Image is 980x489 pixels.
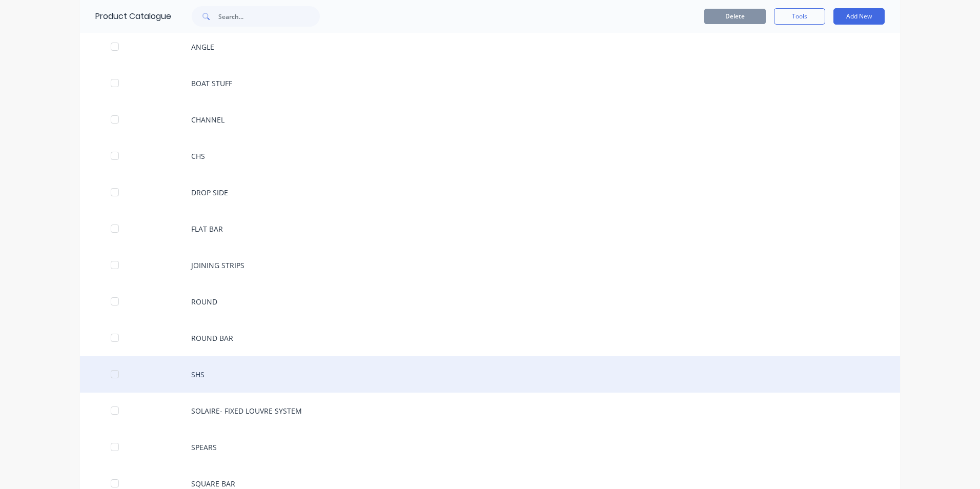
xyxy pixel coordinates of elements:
button: Delete [704,9,766,24]
div: JOINING STRIPS [80,247,900,283]
div: DROP SIDE [80,174,900,211]
div: ROUND BAR [80,320,900,356]
div: FLAT BAR [80,211,900,247]
div: SHS [80,356,900,393]
div: SPEARS [80,429,900,465]
button: Tools [774,8,825,25]
div: CHS [80,138,900,174]
div: ROUND [80,283,900,320]
div: CHANNEL [80,101,900,138]
input: Search... [218,6,320,27]
button: Add New [833,8,885,25]
div: BOAT STUFF [80,65,900,101]
div: ANGLE [80,29,900,65]
div: SOLAIRE- FIXED LOUVRE SYSTEM [80,393,900,429]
